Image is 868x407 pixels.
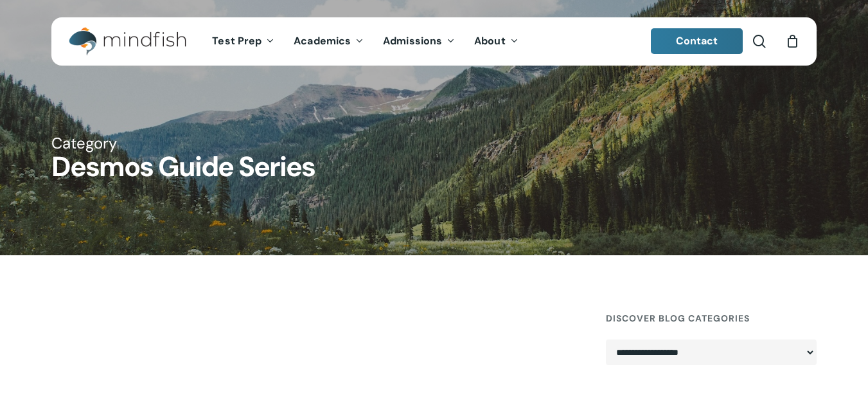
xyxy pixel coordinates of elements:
[202,17,527,66] nav: Main Menu
[294,34,351,48] span: Academics
[651,28,743,54] a: Contact
[51,153,817,181] h1: Desmos Guide Series
[676,34,718,48] span: Contact
[465,36,528,47] a: About
[474,34,506,48] span: About
[212,34,261,48] span: Test Prep
[785,34,799,48] a: Cart
[284,36,373,47] a: Academics
[383,34,442,48] span: Admissions
[51,133,117,153] span: Category
[51,17,817,66] header: Main Menu
[202,36,284,47] a: Test Prep
[373,36,465,47] a: Admissions
[606,307,817,330] h4: Discover Blog Categories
